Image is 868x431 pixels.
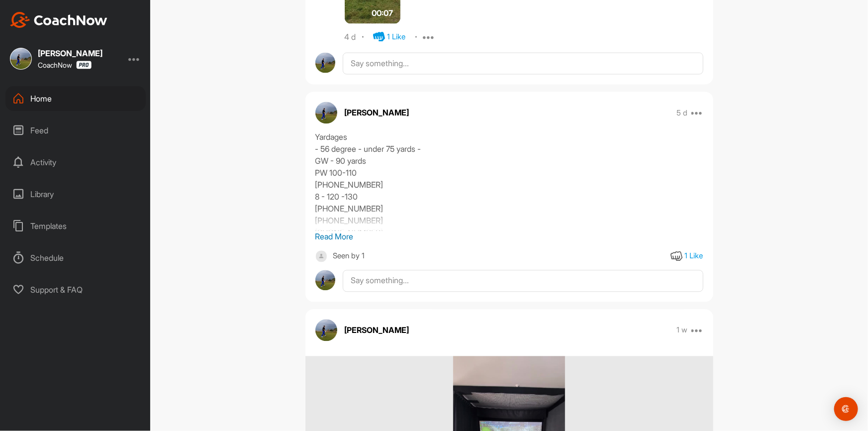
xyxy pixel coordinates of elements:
[834,397,858,421] div: Open Intercom Messenger
[38,49,102,57] div: [PERSON_NAME]
[685,251,703,262] div: 1 Like
[5,277,146,302] div: Support & FAQ
[5,150,146,175] div: Activity
[10,12,107,28] img: CoachNow
[5,182,146,207] div: Library
[315,270,336,291] img: avatar
[38,61,92,69] div: CoachNow
[5,118,146,143] div: Feed
[345,32,356,42] div: 4 d
[676,108,687,118] p: 5 d
[5,214,146,238] div: Templates
[10,48,32,70] img: square_7a2f5a21f41bee58bdc20557bdcfd6ec.jpg
[315,53,336,73] img: avatar
[387,31,406,43] div: 1 Like
[372,7,393,19] span: 00:07
[333,250,365,263] div: Seen by 1
[5,245,146,270] div: Schedule
[315,131,703,231] div: Yardages - 56 degree - under 75 yards - GW - 90 yards PW 100-110 [PHONE_NUMBER] 8 - 120 -130 [PHO...
[76,61,92,69] img: CoachNow Pro
[315,102,337,124] img: avatar
[345,107,409,119] p: [PERSON_NAME]
[676,325,687,335] p: 1 w
[345,324,409,336] p: [PERSON_NAME]
[315,320,337,341] img: avatar
[5,86,146,111] div: Home
[315,231,703,243] p: Read More
[315,250,328,263] img: square_default-ef6cabf814de5a2bf16c804365e32c732080f9872bdf737d349900a9daf73cf9.png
